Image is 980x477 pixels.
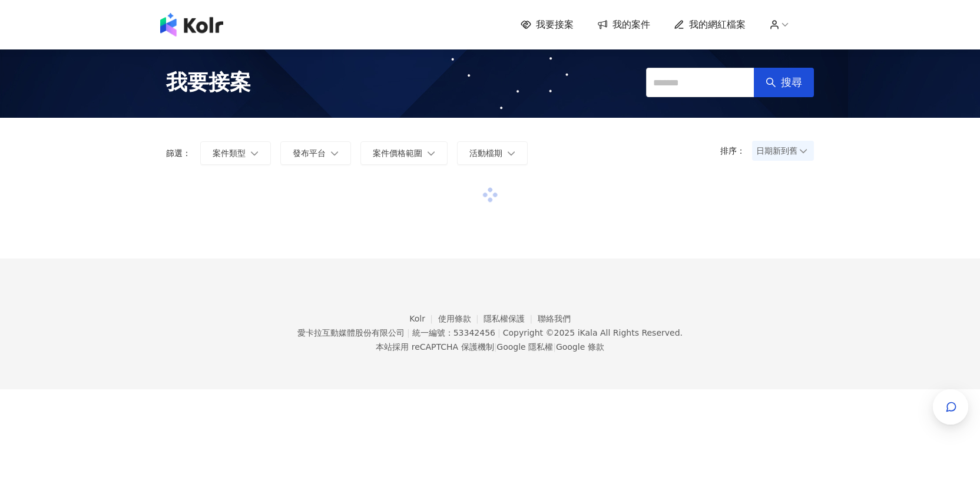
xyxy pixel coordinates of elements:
a: Kolr [409,314,438,323]
a: 我的網紅檔案 [674,18,746,31]
span: search [766,77,776,88]
span: 發布平台 [293,148,326,158]
button: 搜尋 [754,68,814,97]
button: 發布平台 [280,141,351,165]
span: 活動檔期 [469,148,502,158]
button: 案件類型 [200,141,271,165]
span: 我要接案 [536,18,574,31]
span: | [498,328,501,337]
div: 愛卡拉互動媒體股份有限公司 [297,328,405,337]
span: | [494,342,497,352]
img: logo [160,13,223,37]
button: 案件價格範圍 [360,141,448,165]
a: Google 隱私權 [496,342,553,352]
a: 隱私權保護 [484,314,538,323]
span: | [407,328,410,337]
span: 案件類型 [213,148,246,158]
p: 排序： [720,146,752,155]
p: 篩選： [166,148,191,158]
span: 我的案件 [612,18,650,31]
button: 活動檔期 [457,141,528,165]
a: 聯絡我們 [538,314,571,323]
span: 案件價格範圍 [373,148,422,158]
div: 統一編號：53342456 [412,328,495,337]
span: 我的網紅檔案 [689,18,746,31]
span: 我要接案 [166,68,251,97]
div: Copyright © 2025 All Rights Reserved. [503,328,683,337]
a: 我的案件 [597,18,650,31]
a: iKala [578,328,598,337]
span: 本站採用 reCAPTCHA 保護機制 [376,340,604,354]
span: 日期新到舊 [756,142,810,160]
a: Google 條款 [556,342,604,352]
a: 我要接案 [521,18,574,31]
span: 搜尋 [781,76,802,89]
span: | [553,342,556,352]
a: 使用條款 [438,314,484,323]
